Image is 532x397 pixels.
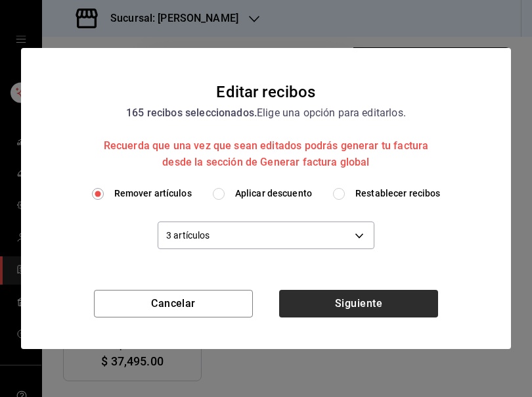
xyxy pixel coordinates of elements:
[279,290,438,317] button: Siguiente
[235,187,312,200] span: Aplicar descuento
[216,80,315,105] div: Editar recibos
[355,187,441,200] span: Restablecer recibos
[92,137,440,171] div: Recuerda que una vez que sean editados podrás generar tu factura desde la sección de Generar fact...
[158,222,374,249] div: 3 artículos
[92,105,440,171] div: Elige una opción para editarlos.
[37,187,495,200] div: editionType
[126,106,257,119] strong: 165 recibos seleccionados.
[114,187,192,200] span: Remover artículos
[94,290,253,317] button: Cancelar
